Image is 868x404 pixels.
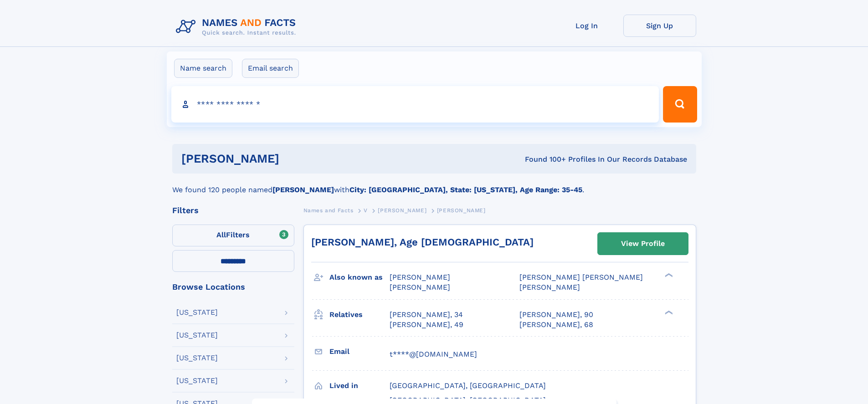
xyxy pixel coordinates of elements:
div: Filters [172,206,294,215]
span: [PERSON_NAME] [390,283,450,291]
a: [PERSON_NAME], 49 [390,320,463,330]
a: [PERSON_NAME], Age [DEMOGRAPHIC_DATA] [311,236,534,248]
a: [PERSON_NAME], 34 [390,310,463,320]
div: View Profile [621,233,665,254]
span: [PERSON_NAME] [390,273,450,281]
a: Names and Facts [303,205,354,216]
h3: Lived in [329,378,390,394]
img: Logo Names and Facts [172,15,303,39]
span: [PERSON_NAME] [437,207,486,214]
label: Email search [242,59,299,78]
a: [PERSON_NAME], 90 [519,310,593,320]
div: Found 100+ Profiles In Our Records Database [402,154,687,164]
div: We found 120 people named with . [172,174,696,195]
a: View Profile [598,233,688,255]
label: Filters [172,225,294,246]
div: [US_STATE] [176,354,218,362]
b: [PERSON_NAME] [272,185,334,194]
div: [US_STATE] [176,332,218,339]
h3: Email [329,344,390,359]
span: [PERSON_NAME] [PERSON_NAME] [519,273,643,281]
span: All [216,230,226,239]
div: [US_STATE] [176,309,218,316]
span: V [364,207,368,214]
b: City: [GEOGRAPHIC_DATA], State: [US_STATE], Age Range: 35-45 [349,185,582,194]
a: [PERSON_NAME] [378,205,426,216]
h3: Also known as [329,270,390,285]
a: [PERSON_NAME], 68 [519,320,593,330]
input: search input [171,86,659,123]
h3: Relatives [329,307,390,322]
a: Log In [550,15,623,37]
div: ❯ [663,309,673,315]
div: ❯ [663,272,673,278]
div: Browse Locations [172,283,294,291]
a: Sign Up [623,15,696,37]
h1: [PERSON_NAME] [181,153,402,164]
label: Name search [174,59,232,78]
span: [GEOGRAPHIC_DATA], [GEOGRAPHIC_DATA] [390,381,546,390]
a: V [364,205,368,216]
span: [PERSON_NAME] [378,207,426,214]
div: [US_STATE] [176,377,218,384]
button: Search Button [663,86,697,123]
span: [PERSON_NAME] [519,283,580,291]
